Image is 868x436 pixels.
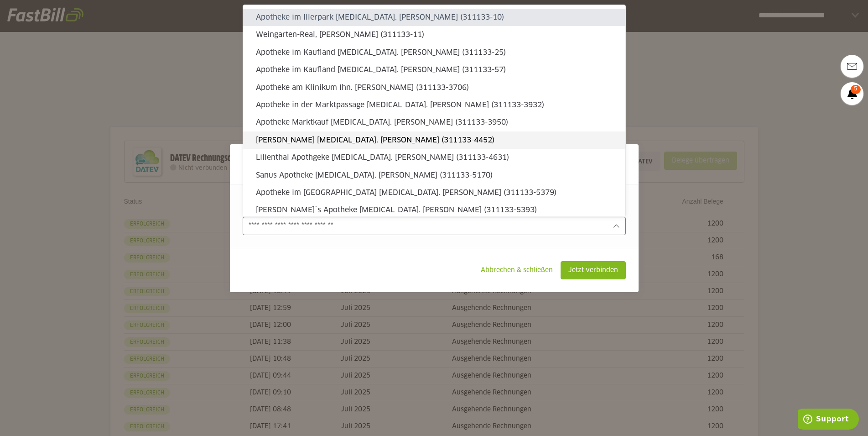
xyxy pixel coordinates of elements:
sl-option: Apotheke im Kaufland [MEDICAL_DATA]. [PERSON_NAME] (311133-57) [243,61,625,79]
a: 5 [841,82,863,105]
sl-option: Lilienthal Apothgeke [MEDICAL_DATA]. [PERSON_NAME] (311133-4631) [243,149,625,166]
sl-option: Apotheke Marktkauf [MEDICAL_DATA]. [PERSON_NAME] (311133-3950) [243,114,625,131]
span: 5 [851,85,861,94]
iframe: Öffnet ein Widget, in dem Sie weitere Informationen finden [798,409,859,431]
sl-option: Weingarten-Real, [PERSON_NAME] (311133-11) [243,26,625,43]
sl-option: Apotheke am Klinikum Ihn. [PERSON_NAME] (311133-3706) [243,79,625,96]
sl-option: Apotheke im [GEOGRAPHIC_DATA] [MEDICAL_DATA]. [PERSON_NAME] (311133-5379) [243,184,625,201]
sl-option: Apotheke in der Marktpassage [MEDICAL_DATA]. [PERSON_NAME] (311133-3932) [243,96,625,114]
sl-option: [PERSON_NAME] [MEDICAL_DATA]. [PERSON_NAME] (311133-4452) [243,131,625,149]
sl-button: Abbrechen & schließen [473,261,561,279]
sl-button: Jetzt verbinden [561,261,626,279]
sl-option: Apotheke im Illerpark [MEDICAL_DATA]. [PERSON_NAME] (311133-10) [243,9,625,26]
sl-option: [PERSON_NAME]`s Apotheke [MEDICAL_DATA]. [PERSON_NAME] (311133-5393) [243,201,625,219]
sl-option: Sanus Apotheke [MEDICAL_DATA]. [PERSON_NAME] (311133-5170) [243,167,625,184]
sl-option: Apotheke im Kaufland [MEDICAL_DATA]. [PERSON_NAME] (311133-25) [243,44,625,61]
